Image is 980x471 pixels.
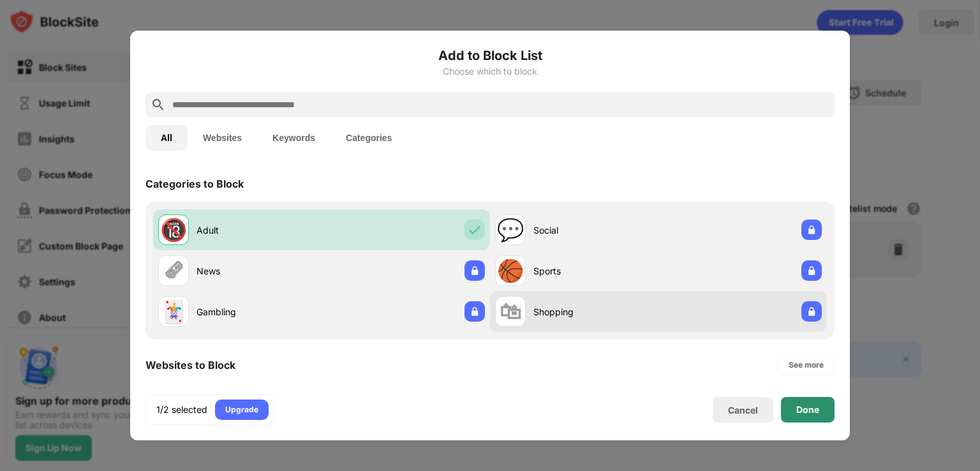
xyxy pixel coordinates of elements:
div: 🔞 [160,217,187,243]
div: 💬 [497,217,524,243]
div: Websites to Block [145,359,235,371]
div: See more [789,359,824,371]
div: Gambling [197,305,322,318]
div: Choose which to block [145,66,835,77]
button: Categories [330,125,407,151]
button: All [145,125,188,151]
img: search.svg [151,97,166,112]
h6: Add to Block List [145,46,835,65]
div: Cancel [728,405,758,415]
div: Social [533,223,658,237]
div: 🗞 [163,258,184,284]
div: 🃏 [160,299,187,325]
button: Websites [188,125,257,151]
div: Shopping [533,305,658,318]
div: 🏀 [497,258,524,284]
button: Keywords [257,125,330,151]
div: 1/2 selected [156,403,207,416]
div: 🛍 [500,299,521,325]
div: Adult [197,223,322,237]
div: Done [796,405,819,415]
div: Categories to Block [145,177,244,190]
div: Sports [533,264,658,278]
div: Upgrade [225,403,258,416]
div: News [197,264,322,278]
